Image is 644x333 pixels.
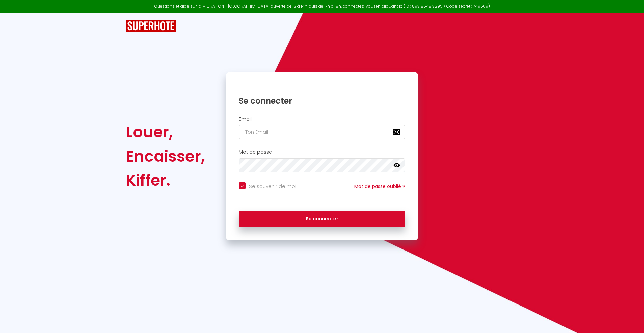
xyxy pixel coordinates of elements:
[126,120,205,144] div: Louer,
[376,3,404,9] a: en cliquant ici
[239,149,405,155] h2: Mot de passe
[239,125,405,139] input: Ton Email
[239,96,405,106] h1: Se connecter
[239,116,405,122] h2: Email
[126,144,205,168] div: Encaisser,
[354,183,405,190] a: Mot de passe oublié ?
[239,211,405,227] button: Se connecter
[126,168,205,192] div: Kiffer.
[126,20,176,32] img: SuperHote logo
